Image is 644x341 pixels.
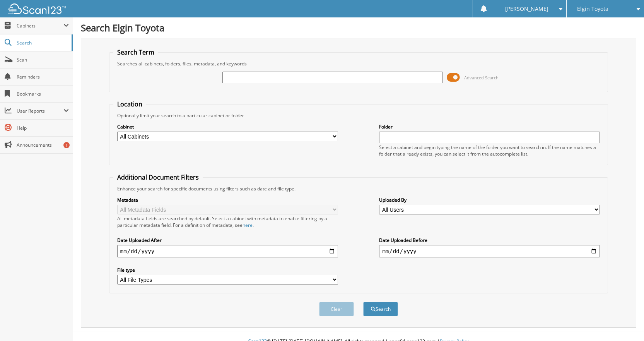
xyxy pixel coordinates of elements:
[113,60,604,67] div: Searches all cabinets, folders, files, metadata, and keywords
[243,222,253,228] a: here
[17,142,69,148] span: Announcements
[117,197,338,203] label: Metadata
[117,245,338,257] input: start
[17,57,69,63] span: Scan
[464,75,499,81] span: Advanced Search
[577,7,608,11] span: Elgin Toyota
[505,7,548,11] span: [PERSON_NAME]
[113,112,604,119] div: Optionally limit your search to a particular cabinet or folder
[117,123,338,130] label: Cabinet
[17,39,68,46] span: Search
[17,91,69,97] span: Bookmarks
[63,142,70,148] div: 1
[319,302,354,316] button: Clear
[117,237,338,243] label: Date Uploaded After
[379,197,600,203] label: Uploaded By
[81,21,636,34] h1: Search Elgin Toyota
[379,245,600,257] input: end
[113,48,158,57] legend: Search Term
[17,74,69,80] span: Reminders
[363,302,398,316] button: Search
[17,22,63,29] span: Cabinets
[113,100,146,108] legend: Location
[113,185,604,192] div: Enhance your search for specific documents using filters such as date and file type.
[379,144,600,157] div: Select a cabinet and begin typing the name of the folder you want to search in. If the name match...
[8,3,66,14] img: scan123-logo-white.svg
[379,123,600,130] label: Folder
[117,267,338,273] label: File type
[117,215,338,228] div: All metadata fields are searched by default. Select a cabinet with metadata to enable filtering b...
[113,173,203,182] legend: Additional Document Filters
[17,125,69,131] span: Help
[17,108,63,114] span: User Reports
[379,237,600,243] label: Date Uploaded Before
